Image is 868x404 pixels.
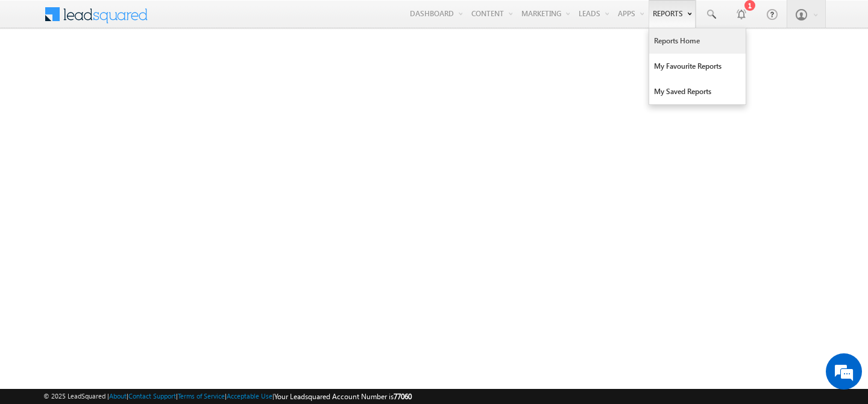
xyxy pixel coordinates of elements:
[394,392,412,401] span: 77060
[109,392,127,400] a: About
[178,392,225,400] a: Terms of Service
[649,54,746,79] a: My Favourite Reports
[227,392,272,400] a: Acceptable Use
[128,392,176,400] a: Contact Support
[274,392,412,401] span: Your Leadsquared Account Number is
[649,28,746,54] a: Reports Home
[649,79,746,104] a: My Saved Reports
[43,391,412,402] span: © 2025 LeadSquared | | | | |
